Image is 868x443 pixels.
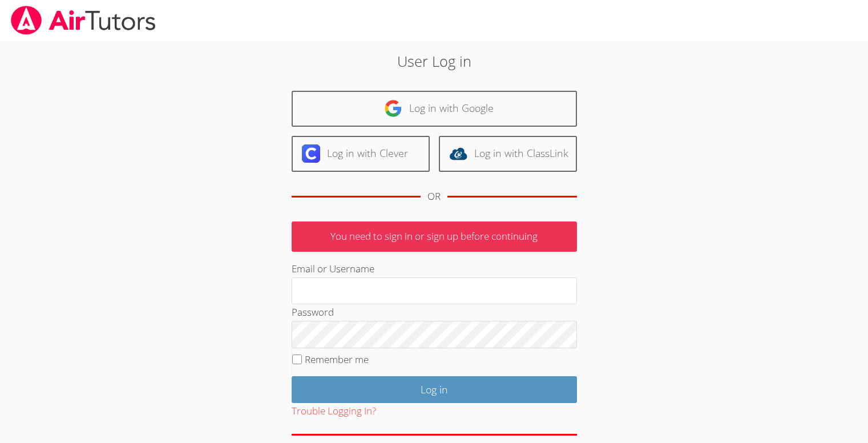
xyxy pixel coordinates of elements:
[305,353,369,366] label: Remember me
[384,99,402,118] img: google-logo-50288ca7cdecda66e5e0955fdab243c47b7ad437acaf1139b6f446037453330a.svg
[449,144,467,163] img: classlink-logo-d6bb404cc1216ec64c9a2012d9dc4662098be43eaf13dc465df04b49fa7ab582.svg
[292,221,577,252] p: You need to sign in or sign up before continuing
[292,262,374,275] label: Email or Username
[292,376,577,403] input: Log in
[439,136,577,172] a: Log in with ClassLink
[292,305,334,319] label: Password
[200,50,668,72] h2: User Log in
[292,136,430,172] a: Log in with Clever
[10,6,157,35] img: airtutors_banner-c4298cdbf04f3fff15de1276eac7730deb9818008684d7c2e4769d2f7ddbe033.png
[292,403,376,420] button: Trouble Logging In?
[302,144,320,163] img: clever-logo-6eab21bc6e7a338710f1a6ff85c0baf02591cd810cc4098c63d3a4b26e2feb20.svg
[427,188,441,205] div: OR
[292,91,577,127] a: Log in with Google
